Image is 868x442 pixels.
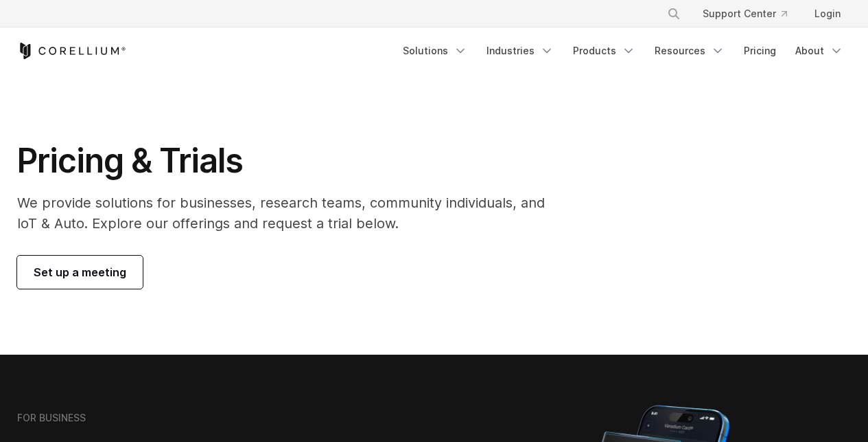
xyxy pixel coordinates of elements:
[650,1,852,26] div: Navigation Menu
[565,38,644,63] a: Products
[17,43,126,59] a: Corellium Home
[661,1,686,26] button: Search
[17,192,564,234] p: We provide solutions for businesses, research teams, community individuals, and IoT & Auto. Explo...
[692,1,798,26] a: Support Center
[395,38,476,63] a: Solutions
[34,264,126,280] span: Set up a meeting
[787,38,852,63] a: About
[395,38,852,63] div: Navigation Menu
[478,38,562,63] a: Industries
[804,1,852,26] a: Login
[17,140,564,181] h1: Pricing & Trials
[736,38,784,63] a: Pricing
[646,38,733,63] a: Resources
[17,412,86,424] h6: FOR BUSINESS
[17,256,143,289] a: Set up a meeting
